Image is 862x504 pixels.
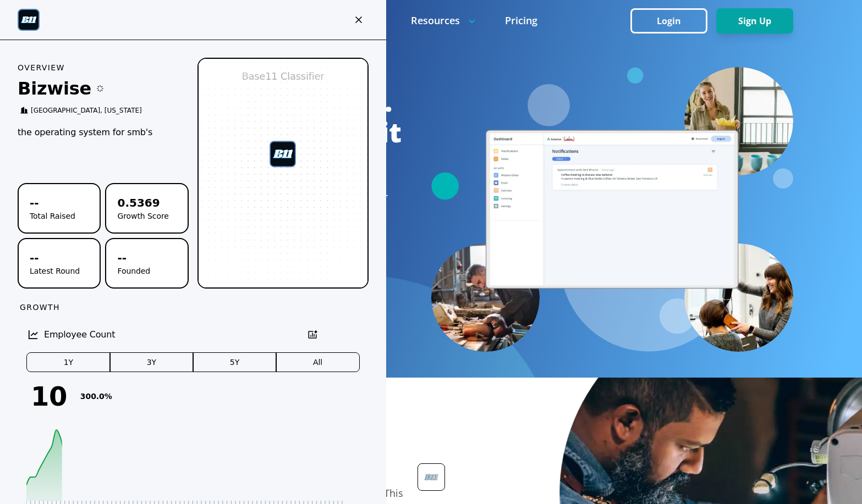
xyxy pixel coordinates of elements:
[505,14,537,27] a: Pricing
[716,8,793,34] button: Sign Up
[69,403,793,433] h2: Take our lead
[411,14,477,27] p: Resources
[98,86,402,178] h1: You have a business. We're here to bring it online.
[630,8,707,34] button: Login
[716,16,793,26] a: Sign Up
[630,16,716,26] a: Login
